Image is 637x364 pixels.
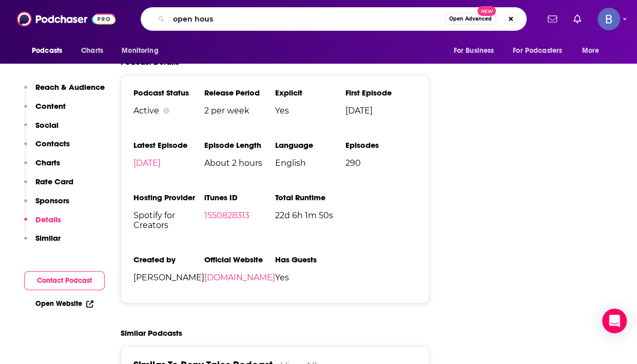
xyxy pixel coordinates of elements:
[204,88,275,98] h3: Release Period
[81,44,103,58] span: Charts
[602,309,627,333] div: Open Intercom Messenger
[204,106,275,116] span: 2 per week
[74,41,109,61] a: Charts
[35,233,61,243] p: Similar
[275,88,345,98] h3: Explicit
[204,210,249,220] a: 1550828313
[32,44,62,58] span: Podcasts
[35,82,105,92] p: Reach & Audience
[24,158,60,177] button: Charts
[275,210,345,220] span: 22d 6h 1m 50s
[35,101,66,111] p: Content
[133,158,161,168] a: [DATE]
[24,120,59,139] button: Social
[35,158,60,167] p: Charts
[133,210,204,230] span: Spotify for Creators
[24,271,105,290] button: Contact Podcast
[204,193,275,202] h3: iTunes ID
[133,255,204,264] h3: Created by
[25,41,75,61] button: open menu
[121,328,182,338] h2: Similar Podcasts
[575,41,612,61] button: open menu
[24,177,73,196] button: Rate Card
[35,139,70,148] p: Contacts
[275,193,345,202] h3: Total Runtime
[141,7,527,31] div: Search podcasts, credits, & more...
[133,193,204,202] h3: Hosting Provider
[24,101,66,120] button: Content
[345,88,416,98] h3: First Episode
[275,158,345,168] span: English
[35,215,61,224] p: Details
[114,41,171,61] button: open menu
[506,41,577,61] button: open menu
[133,88,204,98] h3: Podcast Status
[569,10,585,28] a: Show notifications dropdown
[582,44,600,58] span: More
[133,273,204,282] span: [PERSON_NAME]
[204,273,275,282] a: [DOMAIN_NAME]
[24,196,69,215] button: Sponsors
[597,8,620,30] img: User Profile
[35,299,93,308] a: Open Website
[17,9,115,29] img: Podchaser - Follow, Share and Rate Podcasts
[35,177,73,186] p: Rate Card
[122,44,158,58] span: Monitoring
[204,140,275,150] h3: Episode Length
[35,120,59,130] p: Social
[477,6,496,16] span: New
[453,44,494,58] span: For Business
[24,215,61,234] button: Details
[345,106,416,116] span: [DATE]
[169,11,445,27] input: Search podcasts, credits, & more...
[597,8,620,30] button: Show profile menu
[513,44,562,58] span: For Podcasters
[445,13,496,25] button: Open AdvancedNew
[275,255,346,264] h3: Has Guests
[446,41,507,61] button: open menu
[275,273,346,282] span: Yes
[597,8,620,30] span: Logged in as BTallent
[24,82,105,101] button: Reach & Audience
[204,158,275,168] span: About 2 hours
[345,158,416,168] span: 290
[275,106,345,116] span: Yes
[35,196,69,205] p: Sponsors
[24,233,61,252] button: Similar
[133,140,204,150] h3: Latest Episode
[275,140,345,150] h3: Language
[133,106,204,116] div: Active
[345,140,416,150] h3: Episodes
[204,255,275,264] h3: Official Website
[449,16,492,22] span: Open Advanced
[24,139,70,158] button: Contacts
[544,10,561,28] a: Show notifications dropdown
